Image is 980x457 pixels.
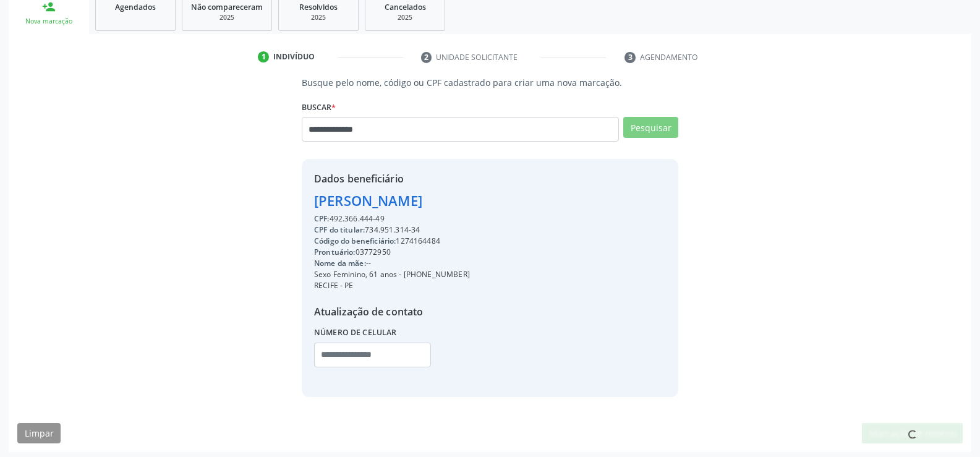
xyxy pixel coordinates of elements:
[273,51,315,62] div: Indivíduo
[314,247,470,258] div: 03772950
[191,2,263,12] span: Não compareceram
[258,51,269,62] div: 1
[115,2,156,12] span: Agendados
[314,171,470,186] div: Dados beneficiário
[314,190,470,211] div: [PERSON_NAME]
[314,224,365,235] span: CPF do titular:
[314,258,366,268] span: Nome da mãe:
[191,13,263,22] div: 2025
[314,247,356,257] span: Prontuário:
[314,236,396,246] span: Código do beneficiário:
[314,258,470,269] div: --
[314,224,470,236] div: 734.951.314-34
[288,13,349,22] div: 2025
[385,2,426,12] span: Cancelados
[623,117,678,138] button: Pesquisar
[17,423,61,444] button: Limpar
[302,76,678,89] p: Busque pelo nome, código ou CPF cadastrado para criar uma nova marcação.
[302,98,336,117] label: Buscar
[314,236,470,247] div: 1274164484
[314,280,470,291] div: RECIFE - PE
[299,2,338,12] span: Resolvidos
[314,304,470,319] div: Atualização de contato
[374,13,436,22] div: 2025
[17,17,80,26] div: Nova marcação
[314,269,470,280] div: Sexo Feminino, 61 anos - [PHONE_NUMBER]
[314,323,397,343] label: Número de celular
[314,213,330,224] span: CPF:
[314,213,470,224] div: 492.366.444-49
